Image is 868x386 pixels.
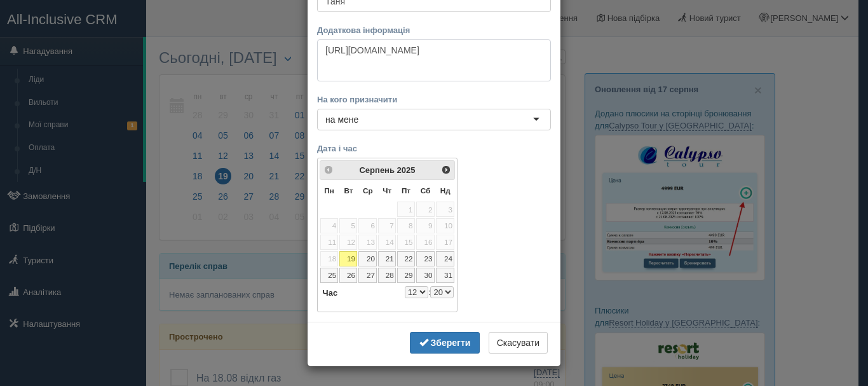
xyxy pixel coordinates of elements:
a: 29 [397,268,415,283]
button: Зберегти [410,332,480,354]
a: 21 [378,251,396,266]
span: Неділя [440,186,451,195]
label: Додаткова інформація [317,24,551,36]
a: 24 [436,251,455,266]
span: 2025 [397,165,416,175]
a: 26 [339,268,357,283]
span: Понеділок [324,186,334,195]
div: на мене [325,113,358,126]
a: 23 [416,251,435,266]
span: Середа [363,186,373,195]
button: Скасувати [489,332,548,354]
span: Четвер [383,186,391,195]
span: Серпень [359,165,395,175]
dt: Час [320,286,338,300]
span: Наст> [441,165,451,175]
label: На кого призначити [317,93,551,106]
span: Вівторок [344,186,353,195]
a: 22 [397,251,415,266]
a: 28 [378,268,396,283]
a: 27 [358,268,377,283]
a: 31 [436,268,455,283]
a: 25 [320,268,339,283]
a: Наст> [438,162,453,177]
a: 19 [339,251,357,266]
label: Дата і час [317,142,551,155]
span: Субота [421,186,431,195]
a: 30 [416,268,435,283]
b: Зберегти [431,338,471,348]
span: П [402,186,410,195]
a: 20 [358,251,377,266]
